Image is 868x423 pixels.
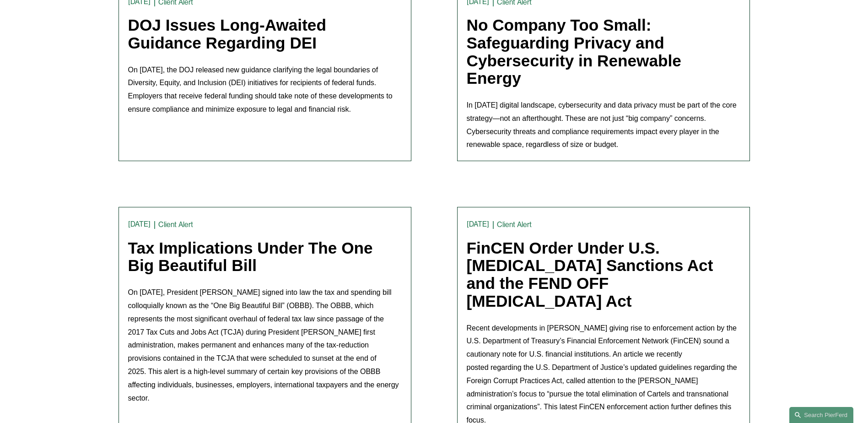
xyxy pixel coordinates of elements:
p: On [DATE], the DOJ released new guidance clarifying the legal boundaries of Diversity, Equity, an... [128,64,402,116]
a: Client Alert [158,220,193,229]
p: On [DATE], President [PERSON_NAME] signed into law the tax and spending bill colloquially known a... [128,286,402,405]
time: [DATE] [128,221,151,228]
a: No Company Too Small: Safeguarding Privacy and Cybersecurity in Renewable Energy [467,16,681,87]
a: FinCEN Order Under U.S. [MEDICAL_DATA] Sanctions Act and the FEND OFF [MEDICAL_DATA] Act [467,239,713,310]
a: DOJ Issues Long-Awaited Guidance Regarding DEI [128,16,326,52]
p: In [DATE] digital landscape, cybersecurity and data privacy must be part of the core strategy—not... [467,99,740,152]
a: Search this site [789,407,853,423]
a: Client Alert [497,220,532,229]
a: Tax Implications Under The One Big Beautiful Bill [128,239,373,275]
time: [DATE] [467,221,490,228]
